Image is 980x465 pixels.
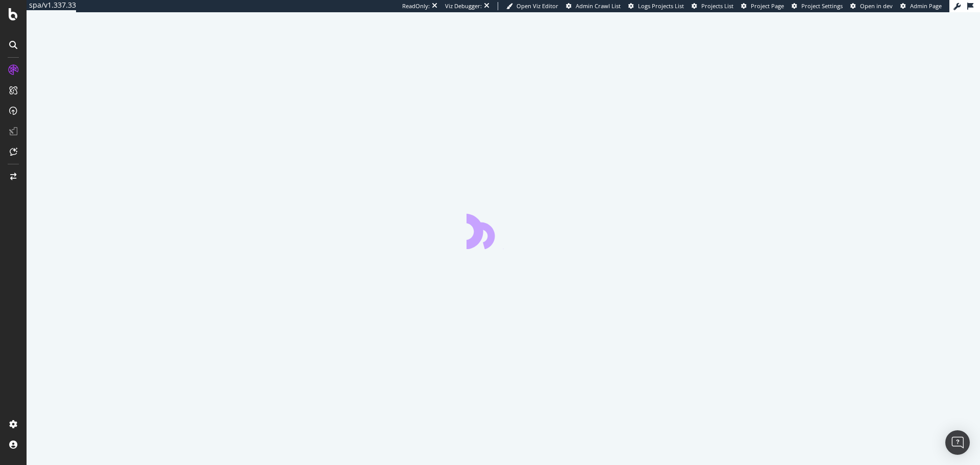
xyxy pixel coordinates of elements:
[850,2,893,10] a: Open in dev
[638,2,684,10] span: Logs Projects List
[467,212,540,249] div: animation
[506,2,558,10] a: Open Viz Editor
[741,2,784,10] a: Project Page
[692,2,733,10] a: Projects List
[445,2,482,10] div: Viz Debugger:
[910,2,942,10] span: Admin Page
[576,2,621,10] span: Admin Crawl List
[566,2,621,10] a: Admin Crawl List
[701,2,733,10] span: Projects List
[628,2,684,10] a: Logs Projects List
[517,2,558,10] span: Open Viz Editor
[900,2,942,10] a: Admin Page
[792,2,843,10] a: Project Settings
[751,2,784,10] span: Project Page
[860,2,893,10] span: Open in dev
[801,2,843,10] span: Project Settings
[945,430,970,455] div: Open Intercom Messenger
[402,2,430,10] div: ReadOnly:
